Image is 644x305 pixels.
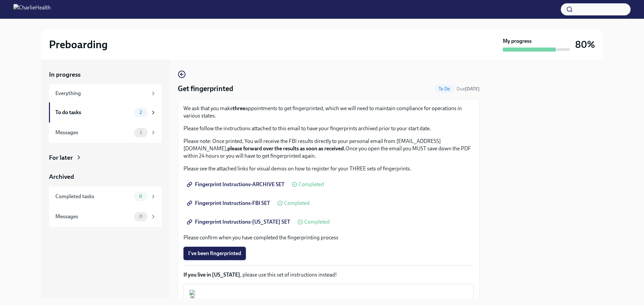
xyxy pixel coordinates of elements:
p: Please follow the instructions attached to this email to have your fingerprints archived prior to... [183,125,474,132]
a: Fingerprint Instructions-FBI SET [183,197,275,210]
span: 2 [136,110,146,115]
span: Fingerprint Instructions-ARCHIVE SET [188,181,284,188]
a: To do tasks2 [49,102,162,123]
span: I've been fingerprinted [188,250,241,257]
p: Please confirm when you have completed the fingerprinting process [183,234,474,241]
span: 8 [135,194,146,199]
span: 1 [136,130,146,135]
strong: please forward over the results as soon as received. [227,145,345,152]
div: To do tasks [55,109,131,116]
a: Fingerprint Instructions-ARCHIVE SET [183,178,289,191]
p: Please note: Once printed, You will receive the FBI results directly to your personal email from ... [183,138,474,160]
div: Messages [55,213,131,220]
div: Everything [55,90,148,97]
span: To Do [435,86,454,91]
a: Messages1 [49,123,162,143]
strong: three [233,105,245,111]
span: 0 [135,214,147,219]
a: Everything [49,84,162,102]
a: Completed tasks8 [49,186,162,207]
span: Fingerprint Instructions-[US_STATE] SET [188,219,290,225]
strong: My progress [503,37,532,45]
span: September 4th, 2025 09:00 [457,86,480,92]
div: Messages [55,129,131,136]
img: CharlieHealth [13,4,51,15]
div: Completed tasks [55,193,131,200]
strong: [DATE] [465,86,480,92]
h4: Get fingerprinted [178,84,233,94]
h2: Preboarding [49,38,108,51]
div: For later [49,153,73,162]
p: Please see the attached links for visual demos on how to register for your THREE sets of fingerpr... [183,165,474,172]
p: We ask that you make appointments to get fingerprinted, which we will need to maintain compliance... [183,105,474,120]
a: Messages0 [49,207,162,227]
a: In progress [49,70,162,79]
a: For later [49,153,162,162]
h3: 80% [575,39,595,51]
a: Archived [49,172,162,181]
span: Completed [284,201,310,206]
p: , please use this set of instructions instead! [183,271,474,279]
a: Fingerprint Instructions-[US_STATE] SET [183,215,295,229]
span: Due [457,86,480,92]
button: I've been fingerprinted [183,247,246,260]
span: Completed [304,219,330,225]
span: Fingerprint Instructions-FBI SET [188,200,270,207]
strong: If you live in [US_STATE] [183,272,240,278]
span: Completed [299,182,324,187]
